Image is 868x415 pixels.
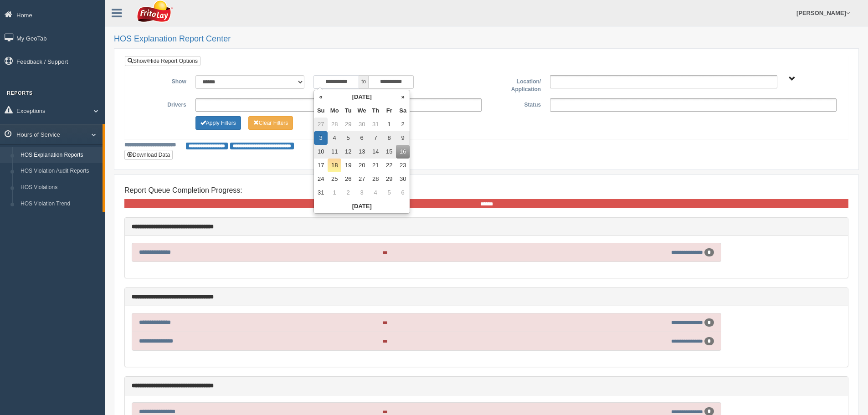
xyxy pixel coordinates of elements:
[369,131,382,145] td: 7
[132,75,191,86] label: Show
[369,186,382,200] td: 4
[314,118,328,131] td: 27
[328,131,341,145] td: 4
[396,118,410,131] td: 2
[328,159,341,172] td: 18
[369,159,382,172] td: 21
[16,147,103,164] a: HOS Explanation Reports
[355,159,369,172] td: 20
[369,118,382,131] td: 31
[314,159,328,172] td: 17
[355,186,369,200] td: 3
[16,196,103,212] a: HOS Violation Trend
[314,172,328,186] td: 24
[125,56,200,66] a: Show/Hide Report Options
[382,131,396,145] td: 8
[341,131,355,145] td: 5
[195,116,241,130] button: Change Filter Options
[382,186,396,200] td: 5
[328,90,396,104] th: [DATE]
[341,186,355,200] td: 2
[314,145,328,159] td: 10
[382,172,396,186] td: 29
[328,118,341,131] td: 28
[16,163,103,179] a: HOS Violation Audit Reports
[355,104,369,118] th: We
[382,104,396,118] th: Fr
[341,104,355,118] th: Tu
[382,159,396,172] td: 22
[314,131,328,145] td: 3
[355,172,369,186] td: 27
[341,145,355,159] td: 12
[396,172,410,186] td: 30
[124,150,173,160] button: Download Data
[328,172,341,186] td: 25
[486,75,545,94] label: Location/ Application
[16,179,103,196] a: HOS Violations
[369,104,382,118] th: Th
[355,145,369,159] td: 13
[382,118,396,131] td: 1
[132,98,191,109] label: Drivers
[124,186,848,195] h4: Report Queue Completion Progress:
[396,159,410,172] td: 23
[369,145,382,159] td: 14
[314,200,410,213] th: [DATE]
[396,90,410,104] th: »
[396,145,410,159] td: 16
[314,104,328,118] th: Su
[355,118,369,131] td: 30
[314,90,328,104] th: «
[341,172,355,186] td: 26
[328,186,341,200] td: 1
[114,35,859,44] h2: HOS Explanation Report Center
[328,104,341,118] th: Mo
[328,145,341,159] td: 11
[248,116,293,130] button: Change Filter Options
[486,98,545,109] label: Status
[341,159,355,172] td: 19
[396,186,410,200] td: 6
[396,131,410,145] td: 9
[341,118,355,131] td: 29
[369,172,382,186] td: 28
[382,145,396,159] td: 15
[314,186,328,200] td: 31
[396,104,410,118] th: Sa
[355,131,369,145] td: 6
[359,75,368,89] span: to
